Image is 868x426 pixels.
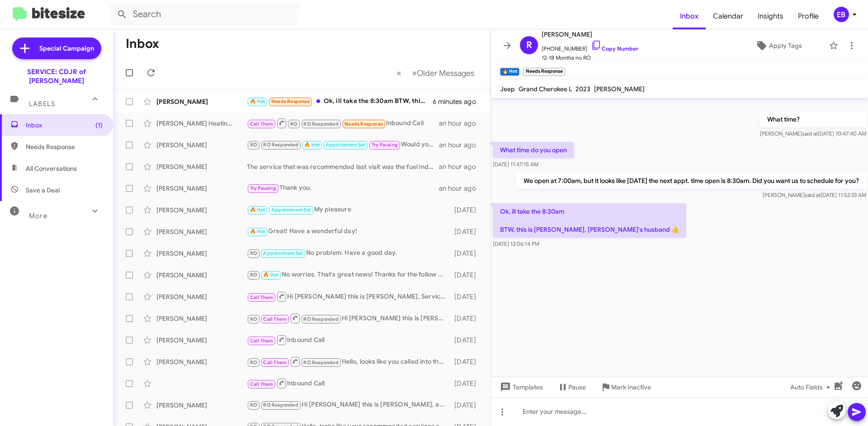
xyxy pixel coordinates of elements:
[156,227,247,236] div: [PERSON_NAME]
[247,356,450,367] div: Hello, looks like you called into the dealership . Has someone assisted you accordingly?
[29,100,55,108] span: Labels
[802,130,818,137] span: said at
[26,186,60,195] span: Save a Deal
[156,206,247,215] div: [PERSON_NAME]
[406,64,480,82] button: Next
[760,130,866,137] span: [PERSON_NAME] [DATE] 10:47:40 AM
[39,44,94,53] span: Special Campaign
[263,316,287,322] span: Call Them
[156,314,247,323] div: [PERSON_NAME]
[247,183,439,193] div: Thank you.
[706,3,750,29] a: Calendar
[439,140,483,150] div: an hour ago
[450,227,483,236] div: [DATE]
[109,4,299,25] input: Search
[450,314,483,323] div: [DATE]
[594,85,645,93] span: [PERSON_NAME]
[247,226,450,237] div: Great! Have a wonderful day!
[593,379,658,395] button: Mark Inactive
[250,207,265,213] span: 🔥 Hot
[247,140,439,150] div: Would you like one of the representatives to call you about any vehicle concerns?
[491,379,550,395] button: Templates
[303,316,338,322] span: RO Responded
[26,121,103,130] span: Inbox
[450,357,483,366] div: [DATE]
[156,97,247,106] div: [PERSON_NAME]
[783,379,841,395] button: Auto Fields
[250,250,257,256] span: RO
[542,29,638,40] span: [PERSON_NAME]
[250,142,257,148] span: RO
[26,164,77,173] span: All Conversations
[493,142,574,158] p: What time do you open
[271,207,311,213] span: Appointment Set
[344,121,383,127] span: Needs Response
[769,37,802,54] span: Apply Tags
[834,7,849,22] div: EB
[392,64,480,82] nav: Page navigation example
[247,162,439,171] div: The service that was recommended last visit was the fuel induction service, brake fluid service, ...
[26,142,103,151] span: Needs Response
[568,379,586,395] span: Pause
[576,85,590,93] span: 2023
[156,184,247,193] div: [PERSON_NAME]
[450,249,483,258] div: [DATE]
[247,378,450,389] div: Inbound Call
[439,119,483,128] div: an hour ago
[290,121,297,127] span: RO
[250,338,274,344] span: Call Them
[591,45,638,52] a: Copy Number
[412,67,417,79] span: »
[250,402,257,408] span: RO
[263,272,278,278] span: 🔥 Hot
[250,316,257,322] span: RO
[791,3,826,29] span: Profile
[763,192,866,198] span: [PERSON_NAME] [DATE] 11:52:33 AM
[526,38,532,52] span: R
[826,7,858,22] button: EB
[500,85,515,93] span: Jeep
[611,379,651,395] span: Mark Inactive
[263,402,298,408] span: RO Responded
[247,313,450,324] div: Hi [PERSON_NAME] this is [PERSON_NAME], Service Manager at Ourisman CDJR of [PERSON_NAME]. Just w...
[493,203,686,238] p: Ok, ill take the 8:30am BTW, this is [PERSON_NAME], [PERSON_NAME]'s husband 👍
[498,379,543,395] span: Templates
[391,64,407,82] button: Previous
[156,119,247,128] div: [PERSON_NAME] Heating And Air
[516,173,866,189] p: We open at 7:00am, but it looks like [DATE] the next appt. time open is 8:30am. Did you want us t...
[417,68,474,78] span: Older Messages
[156,336,247,345] div: [PERSON_NAME]
[805,192,821,198] span: said at
[523,68,565,76] small: Needs Response
[304,142,320,148] span: 🔥 Hot
[439,184,483,193] div: an hour ago
[732,37,825,54] button: Apply Tags
[247,400,450,410] div: Hi [PERSON_NAME] this is [PERSON_NAME], at Ourisman CDJR of [PERSON_NAME]. Our records indicate t...
[493,240,539,247] span: [DATE] 12:06:14 PM
[247,334,450,346] div: Inbound Call
[250,381,274,387] span: Call Them
[396,67,401,79] span: «
[439,162,483,171] div: an hour ago
[247,291,450,302] div: Hi [PERSON_NAME] this is [PERSON_NAME], Service Manager at Ourisman CDJR of Bowie. Just wanted to...
[250,360,257,365] span: RO
[250,98,265,104] span: 🔥 Hot
[156,271,247,280] div: [PERSON_NAME]
[247,270,450,280] div: No worries. That's great news! Thanks for the follow up.
[550,379,593,395] button: Pause
[271,98,310,104] span: Needs Response
[673,3,706,29] a: Inbox
[250,272,257,278] span: RO
[303,360,338,365] span: RO Responded
[542,40,638,53] span: [PHONE_NUMBER]
[250,229,265,234] span: 🔥 Hot
[250,295,274,300] span: Call Them
[450,336,483,345] div: [DATE]
[760,111,866,127] p: What time?
[247,117,439,129] div: Inbound Call
[156,162,247,171] div: [PERSON_NAME]
[247,96,433,107] div: Ok, ill take the 8:30am BTW, this is [PERSON_NAME], [PERSON_NAME]'s husband 👍
[790,379,834,395] span: Auto Fields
